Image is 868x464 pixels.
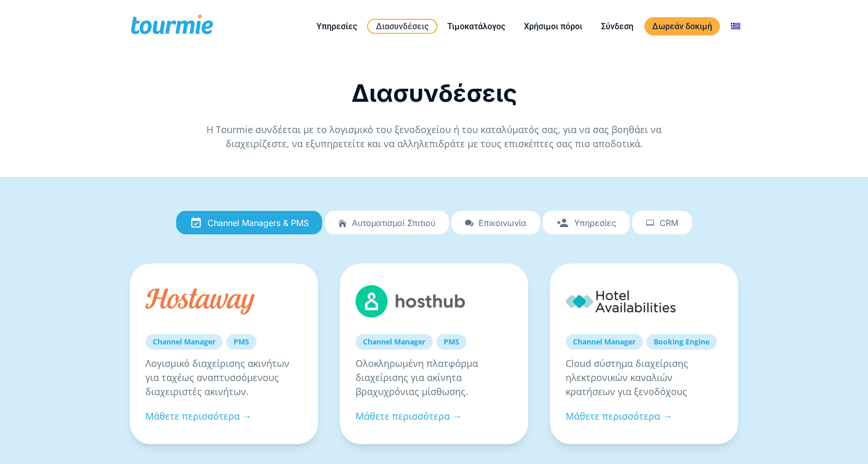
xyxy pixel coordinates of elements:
a: Channel Manager [356,334,433,350]
span: Channel Managers & PMS [207,218,309,228]
a: Μάθετε περισσότερα → [566,410,672,422]
a: Channel Manager [145,334,223,350]
span: Η Tourmie συνδέεται με το λογισμικό του ξενοδοχείου ή του καταλύματός σας, για να σας βοηθάει να ... [206,123,662,150]
a: Channel Manager [566,334,643,350]
p: Λογισμικό διαχείρισης ακινήτων για ταχέως αναπτυσσόμενους διαχειριστές ακινήτων. [145,356,302,399]
a: Χρήσιμοι πόροι [516,20,590,33]
a: PMS [226,334,256,350]
a: Δωρεάν δοκιμή [644,17,720,35]
span: CRM [659,218,678,228]
a: Σύνδεση [593,20,641,33]
p: Cloud σύστημα διαχείρισης ηλεκτρονικών καναλιών κρατήσεων για ξενοδόχους [566,356,723,399]
span: Διασυνδέσεις [351,78,517,108]
p: Ολοκληρωμένη πλατφόρμα διαχείρισης για ακίνητα βραχυχρόνιας μίσθωσης. [356,356,512,399]
span: Επικοινωνία [479,218,527,228]
a: Διασυνδέσεις [367,19,437,34]
span: Αυτοματισμοί Σπιτιού [352,218,435,228]
span: Υπηρεσίες [574,218,616,228]
a: Μάθετε περισσότερα → [145,410,252,422]
a: Υπηρεσίες [309,20,365,33]
a: Booking Engine [646,334,717,350]
a: Τιμοκατάλογος [439,20,513,33]
a: Μάθετε περισσότερα → [356,410,462,422]
a: Αλλαγή σε [723,20,748,33]
a: PMS [436,334,467,350]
